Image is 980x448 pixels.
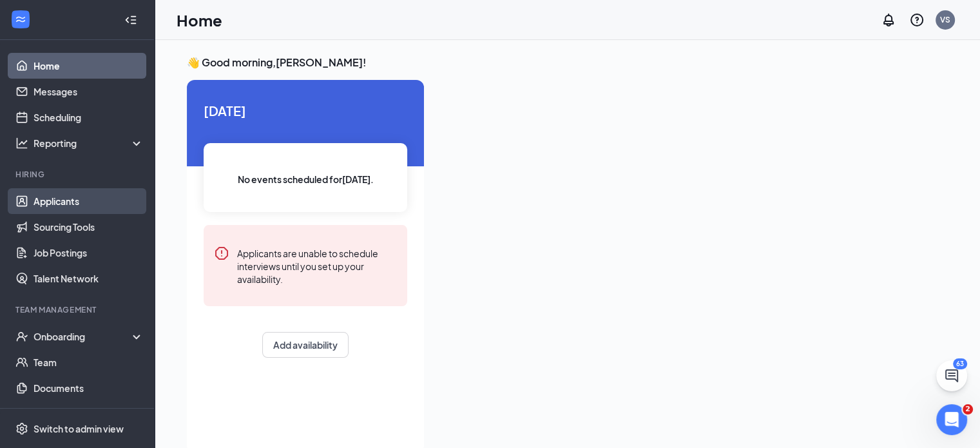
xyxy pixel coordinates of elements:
svg: Error [214,246,229,261]
div: 63 [953,358,967,369]
a: Job Postings [34,240,144,266]
iframe: Intercom live chat [936,404,967,435]
span: No events scheduled for [DATE] . [238,172,374,186]
svg: Notifications [881,12,896,28]
a: Scheduling [34,104,144,130]
h3: 👋 Good morning, [PERSON_NAME] ! [187,55,948,70]
svg: Settings [15,422,28,435]
div: VS [940,14,950,25]
a: Messages [34,79,144,104]
a: Applicants [34,188,144,214]
a: Sourcing Tools [34,214,144,240]
svg: WorkstreamLogo [14,13,27,26]
svg: QuestionInfo [909,12,925,28]
svg: Collapse [124,14,137,26]
svg: UserCheck [15,330,28,343]
a: Team [34,349,144,375]
svg: ChatActive [944,368,959,384]
div: Switch to admin view [34,422,124,435]
svg: Analysis [15,137,28,150]
div: Applicants are unable to schedule interviews until you set up your availability. [237,246,397,286]
span: [DATE] [204,101,407,121]
a: Home [34,53,144,79]
a: Talent Network [34,266,144,291]
h1: Home [177,9,222,31]
div: Team Management [15,304,141,315]
button: Add availability [262,332,349,358]
button: ChatActive [936,360,967,391]
span: 2 [963,404,973,414]
div: Hiring [15,169,141,180]
div: Onboarding [34,330,133,343]
div: Reporting [34,137,144,150]
a: Documents [34,375,144,401]
a: Surveys [34,401,144,427]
